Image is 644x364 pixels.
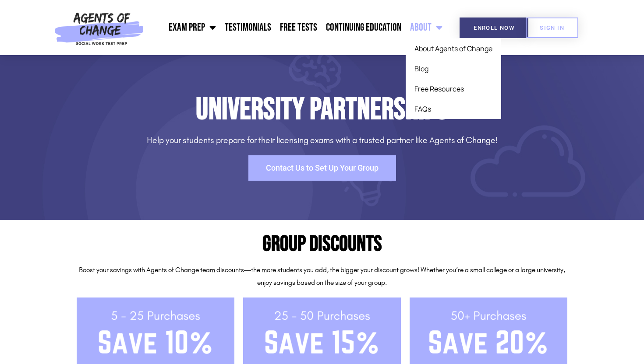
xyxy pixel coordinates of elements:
[406,38,501,119] ul: About
[77,134,567,147] p: Help your students prepare for their licensing exams with a trusted partner like Agents of Change!
[406,79,501,99] a: Free Resources
[540,25,564,31] span: SIGN IN
[276,17,322,38] a: Free Tests
[220,17,276,38] a: Testimonials
[406,59,501,79] a: Blog
[85,233,559,255] h2: Group Discounts
[164,17,220,38] a: Exam Prep
[77,264,567,289] p: Boost your savings with Agents of Change team discounts—the more students you add, the bigger you...
[526,17,578,38] a: SIGN IN
[248,155,396,181] a: Contact Us to Set Up Your Group
[406,99,501,119] a: FAQs
[77,94,567,125] h1: University Partnerships
[406,38,501,59] a: About Agents of Change
[460,17,528,38] a: Enroll Now
[322,17,406,38] a: Continuing Education
[406,17,447,38] a: About
[474,25,514,31] span: Enroll Now
[148,17,447,38] nav: Menu
[266,164,379,172] span: Contact Us to Set Up Your Group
